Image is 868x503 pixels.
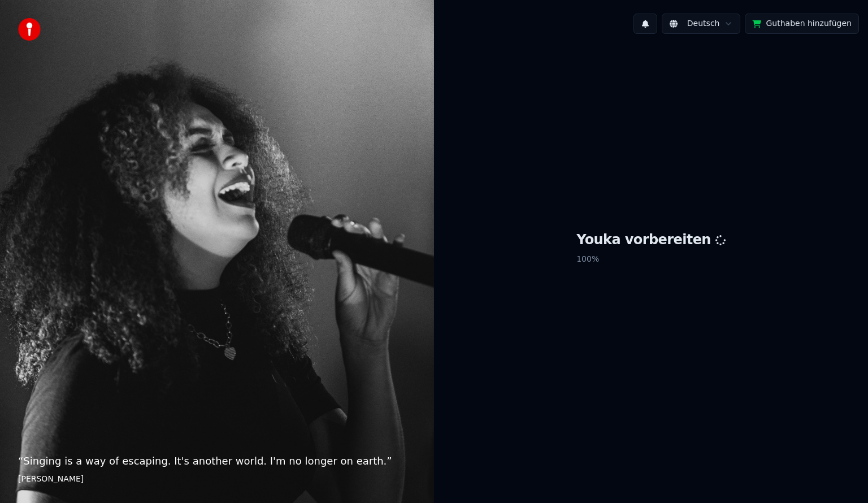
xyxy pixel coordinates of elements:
h1: Youka vorbereiten [576,231,726,249]
footer: [PERSON_NAME] [18,474,416,485]
p: 100 % [576,249,726,270]
img: youka [18,18,41,41]
p: “ Singing is a way of escaping. It's another world. I'm no longer on earth. ” [18,453,416,469]
button: Guthaben hinzufügen [745,14,859,34]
